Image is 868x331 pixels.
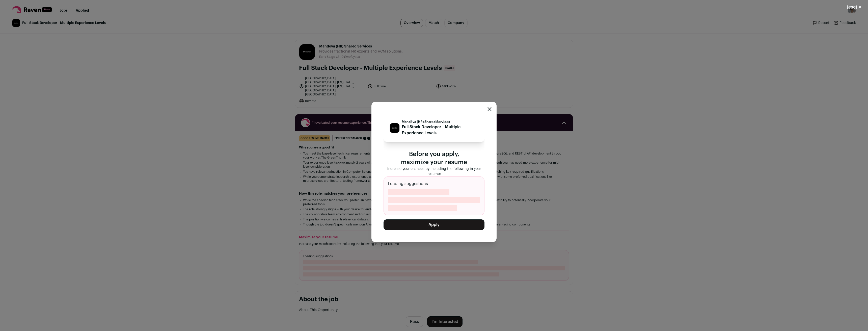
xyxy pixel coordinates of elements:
[384,150,484,166] p: Before you apply, maximize your resume
[384,166,484,176] p: Increase your chances by including the following in your resume:
[402,120,478,124] p: Mandéva (HR) Shared Services
[384,176,484,215] div: Loading suggestions
[487,107,492,111] button: Close modal
[390,123,399,133] img: f33420e7871a67b620c87efa8df01e608541990514ef7263ed5e38df2d610b57.jpg
[841,2,868,13] button: Close modal
[384,219,484,230] button: Apply
[402,124,478,136] p: Full Stack Developer - Multiple Experience Levels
